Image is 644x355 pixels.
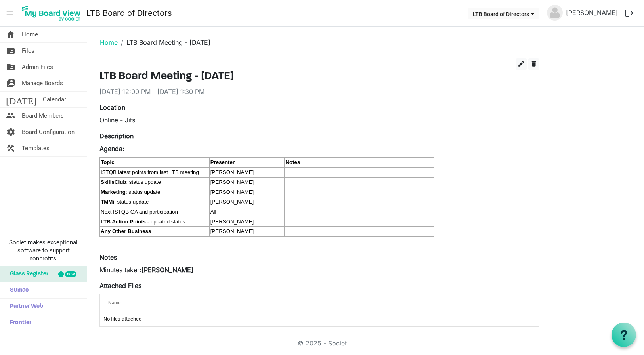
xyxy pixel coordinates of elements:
span: folder_shared [6,59,15,75]
div: [PERSON_NAME] [210,198,284,206]
button: logout [621,5,638,21]
div: All [210,208,284,216]
span: Board Configuration [22,124,75,140]
div: new [65,271,76,277]
label: Description [99,131,134,141]
div: [DATE] 12:00 PM - [DATE] 1:30 PM [99,87,539,96]
strong: Marketing [101,189,126,195]
a: © 2025 - Societ [298,339,347,347]
span: construction [6,140,15,156]
span: [DATE] [6,92,36,107]
span: Templates [22,140,50,156]
img: no-profile-picture.svg [547,5,563,21]
div: [PERSON_NAME] [210,168,284,176]
td: No files attached [100,311,539,326]
span: settings [6,124,15,140]
div: [PERSON_NAME] [210,218,284,226]
span: Next ISTQB GA and participation [101,209,178,215]
a: Home [100,38,118,46]
span: : status update [101,199,149,205]
span: - updated status [101,219,185,225]
span: edit [518,60,525,67]
strong: Agenda: [99,145,124,153]
span: Board Members [22,108,64,124]
a: My Board View Logo [19,3,86,23]
span: : status update [101,189,160,195]
span: menu [2,6,17,21]
div: [PERSON_NAME] [210,227,284,235]
span: Files [22,43,34,59]
strong: Any Other Business [101,228,151,234]
label: Location [99,103,125,112]
p: Minutes taker: [99,265,539,275]
span: Manage Boards [22,75,63,91]
span: ISTQB latest points from last LTB meeting [101,169,199,175]
img: My Board View Logo [19,3,83,23]
span: Sumac [6,282,29,298]
b: Presenter [210,159,235,165]
span: switch_account [6,75,15,91]
span: Calendar [43,92,66,107]
span: Name [108,300,120,305]
button: delete [528,58,539,70]
a: LTB Board of Directors [86,5,172,21]
a: [PERSON_NAME] [563,5,621,21]
span: delete [530,60,537,67]
span: home [6,27,15,42]
span: people [6,108,15,124]
button: LTB Board of Directors dropdownbutton [468,8,539,19]
span: Partner Web [6,299,43,315]
b: Notes [285,159,300,165]
span: Glass Register [6,266,48,282]
strong: [PERSON_NAME] [141,266,193,274]
strong: SkillsClub [101,179,126,185]
div: [PERSON_NAME] [210,178,284,186]
button: edit [516,58,527,70]
strong: TMMi [101,199,114,205]
h3: LTB Board Meeting - [DATE] [99,70,539,84]
span: Frontier [6,315,31,331]
div: Online - Jitsi [99,115,539,125]
span: Societ makes exceptional software to support nonprofits. [4,239,83,262]
div: [PERSON_NAME] [210,188,284,196]
li: LTB Board Meeting - [DATE] [118,38,210,47]
span: : status update [101,179,161,185]
label: Notes [99,252,117,262]
b: Topic [101,159,115,165]
span: Home [22,27,38,42]
label: Attached Files [99,281,141,290]
span: Admin Files [22,59,53,75]
span: folder_shared [6,43,15,59]
strong: LTB Action Points [101,219,146,225]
